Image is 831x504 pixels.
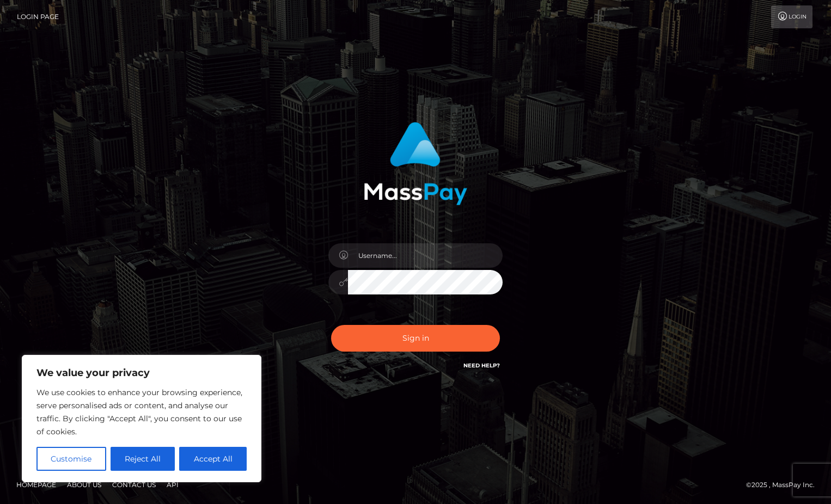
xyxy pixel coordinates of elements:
a: About Us [63,476,106,493]
button: Accept All [179,447,247,471]
a: Contact Us [108,476,160,493]
a: Login Page [17,5,59,28]
div: We value your privacy [22,355,261,482]
a: Login [771,5,812,28]
a: Homepage [12,476,60,493]
a: Need Help? [463,362,500,369]
p: We use cookies to enhance your browsing experience, serve personalised ads or content, and analys... [36,386,247,438]
button: Customise [36,447,106,471]
input: Username... [348,243,503,268]
a: API [162,476,183,493]
p: We value your privacy [36,366,247,379]
img: MassPay Login [364,122,467,205]
button: Sign in [331,325,500,352]
div: © 2025 , MassPay Inc. [746,479,823,491]
button: Reject All [111,447,175,471]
